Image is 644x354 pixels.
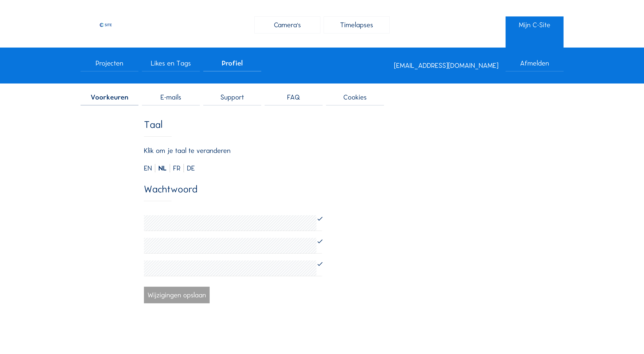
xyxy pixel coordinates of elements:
[173,165,184,172] div: FR
[144,147,231,154] p: Klik om je taal te veranderen
[506,16,564,33] a: Mijn C-Site
[187,165,195,172] div: DE
[324,16,389,33] div: Timelapses
[144,184,500,201] div: Wachtwoord
[81,16,139,33] a: C-SITE Logo
[91,94,128,101] span: Voorkeuren
[506,60,564,71] div: Afmelden
[255,16,320,33] div: Camera's
[144,165,155,172] div: EN
[158,165,170,172] div: NL
[160,94,181,101] span: E-mails
[96,60,123,67] span: Projecten
[222,60,243,67] span: Profiel
[151,60,191,67] span: Likes en Tags
[394,62,498,69] div: [EMAIL_ADDRESS][DOMAIN_NAME]
[287,94,300,101] span: FAQ
[144,287,210,303] div: Wijzigingen opslaan
[81,16,131,33] img: C-SITE Logo
[343,94,367,101] span: Cookies
[144,120,500,137] div: Taal
[220,94,244,101] span: Support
